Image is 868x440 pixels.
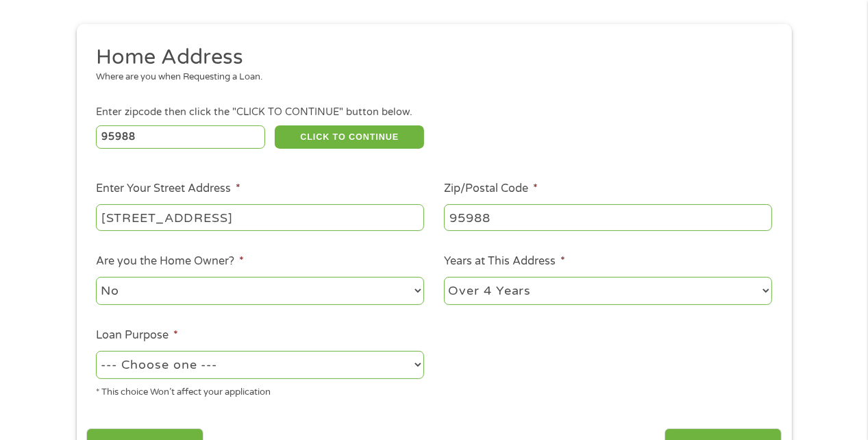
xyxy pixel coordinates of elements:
[96,105,771,120] div: Enter zipcode then click the "CLICK TO CONTINUE" button below.
[96,125,265,149] input: Enter Zipcode (e.g 01510)
[96,71,762,84] div: Where are you when Requesting a Loan.
[96,182,240,196] label: Enter Your Street Address
[96,254,244,269] label: Are you the Home Owner?
[96,204,424,230] input: 1 Main Street
[96,44,762,71] h2: Home Address
[96,328,178,343] label: Loan Purpose
[96,381,424,400] div: * This choice Won’t affect your application
[275,125,424,149] button: CLICK TO CONTINUE
[444,254,565,269] label: Years at This Address
[444,182,538,196] label: Zip/Postal Code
